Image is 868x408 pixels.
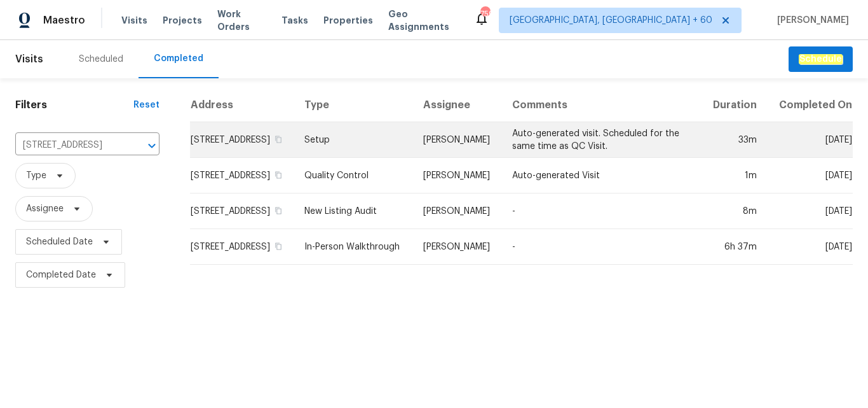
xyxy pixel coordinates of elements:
div: Completed [154,52,203,65]
td: [STREET_ADDRESS] [190,229,294,265]
td: [STREET_ADDRESS] [190,193,294,229]
td: [DATE] [767,193,853,229]
span: Scheduled Date [26,236,93,248]
button: Copy Address [273,134,284,145]
td: Setup [294,122,413,158]
button: Copy Address [273,241,284,252]
em: Schedule [799,54,843,64]
span: [PERSON_NAME] [772,14,849,27]
td: 33m [701,122,767,158]
td: - [502,193,701,229]
span: Maestro [43,14,85,27]
input: Search for an address... [15,136,124,155]
th: Duration [701,88,767,122]
span: Projects [163,14,202,27]
td: 8m [701,193,767,229]
td: New Listing Audit [294,193,413,229]
span: Properties [323,14,373,27]
td: Quality Control [294,158,413,193]
span: Work Orders [217,8,266,33]
span: Type [26,169,46,182]
div: 759 [480,8,489,20]
div: Scheduled [79,53,123,66]
span: Tasks [281,16,308,25]
button: Open [143,137,161,155]
td: [PERSON_NAME] [413,229,502,265]
td: [PERSON_NAME] [413,193,502,229]
span: Completed Date [26,269,96,281]
td: [STREET_ADDRESS] [190,158,294,193]
td: [DATE] [767,122,853,158]
th: Type [294,88,413,122]
span: Visits [15,45,43,73]
td: [PERSON_NAME] [413,158,502,193]
button: Copy Address [273,205,284,216]
div: Reset [133,99,159,111]
td: 6h 37m [701,229,767,265]
th: Assignee [413,88,502,122]
span: Assignee [26,202,64,215]
td: - [502,229,701,265]
td: 1m [701,158,767,193]
td: [DATE] [767,158,853,193]
td: [PERSON_NAME] [413,122,502,158]
td: Auto-generated visit. Scheduled for the same time as QC Visit. [502,122,701,158]
th: Address [190,88,294,122]
th: Comments [502,88,701,122]
button: Schedule [789,46,853,73]
h1: Filters [15,99,133,111]
span: Geo Assignments [388,8,459,33]
th: Completed On [767,88,853,122]
td: [STREET_ADDRESS] [190,122,294,158]
span: Visits [121,14,147,27]
td: In-Person Walkthrough [294,229,413,265]
span: [GEOGRAPHIC_DATA], [GEOGRAPHIC_DATA] + 60 [510,14,712,27]
td: Auto-generated Visit [502,158,701,193]
td: [DATE] [767,229,853,265]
